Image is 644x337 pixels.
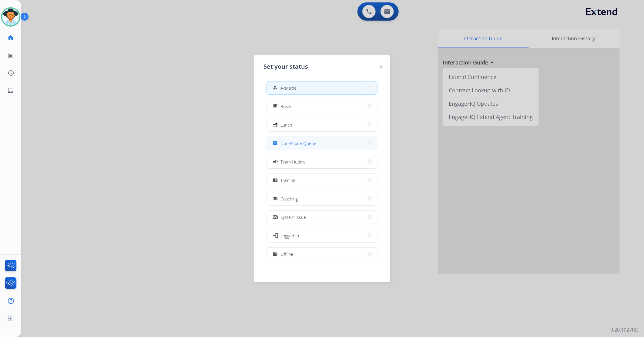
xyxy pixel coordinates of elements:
button: Logged In [267,229,377,242]
button: Non-Phone Queue [267,137,377,150]
button: Training [267,174,377,187]
mat-icon: list_alt [7,52,14,59]
span: Training [280,177,295,183]
mat-icon: work_off [273,252,278,257]
span: Logged In [280,233,299,239]
mat-icon: school [273,196,278,201]
button: Available [267,81,377,94]
mat-icon: how_to_reg [273,85,278,91]
mat-icon: campaign [272,159,278,165]
mat-icon: history [7,69,14,77]
span: Coaching [280,196,298,202]
span: Offline [280,251,293,257]
mat-icon: assignment [273,141,278,146]
img: close-button [380,65,383,68]
mat-icon: login [272,233,278,239]
p: 0.20.1027RC [610,326,638,333]
button: Lunch [267,118,377,131]
span: Available [280,85,297,91]
mat-icon: fastfood [273,122,278,127]
img: avatar [2,8,19,25]
button: Team Huddle [267,155,377,168]
span: Team Huddle [280,159,306,165]
span: Non-Phone Queue [280,140,316,147]
button: Break [267,100,377,113]
button: System Issue [267,211,377,224]
span: System Issue [280,214,306,220]
mat-icon: inbox [7,87,14,94]
mat-icon: menu_book [273,178,278,183]
button: Offline [267,248,377,261]
span: Lunch [280,122,292,128]
span: Break [280,103,291,110]
span: Set your status [263,62,308,71]
button: Coaching [267,192,377,205]
mat-icon: free_breakfast [273,104,278,109]
mat-icon: home [7,34,14,41]
mat-icon: phonelink_off [273,215,278,220]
